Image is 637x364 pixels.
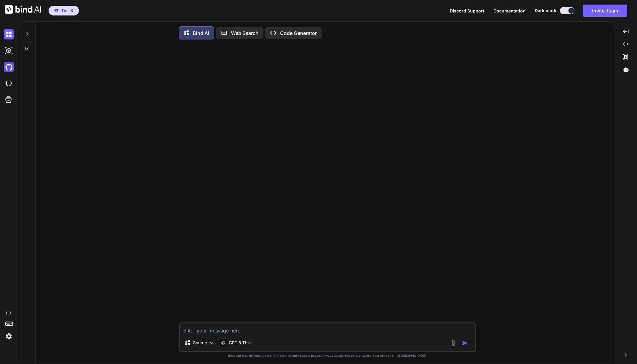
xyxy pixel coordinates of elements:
button: Discord Support [450,8,484,14]
p: Web Search [231,29,259,37]
p: Bind can provide inaccurate information, including about people. Always double-check its answers.... [179,353,476,358]
button: Documentation [493,8,526,14]
button: Invite Team [583,5,627,17]
img: settings [4,331,14,342]
img: icon [462,340,468,346]
img: attachment [450,339,457,346]
img: Pick Models [209,340,214,345]
img: darkAi-studio [4,46,14,56]
img: GPT 5 Thinking High [220,340,226,345]
span: Documentation [493,8,526,13]
span: Discord Support [450,8,484,13]
img: darkChat [4,29,14,39]
img: Bind AI [5,5,41,14]
button: premiumTier 3 [49,6,79,15]
img: githubDark [4,62,14,72]
span: Tier 3 [61,8,73,14]
img: premium [54,9,59,12]
p: Source [193,340,207,346]
p: GPT 5 Thin.. [229,340,253,346]
span: Dark mode [535,8,557,14]
p: Code Generator [280,29,317,37]
p: Bind AI [193,29,209,37]
img: cloudideIcon [4,78,14,89]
